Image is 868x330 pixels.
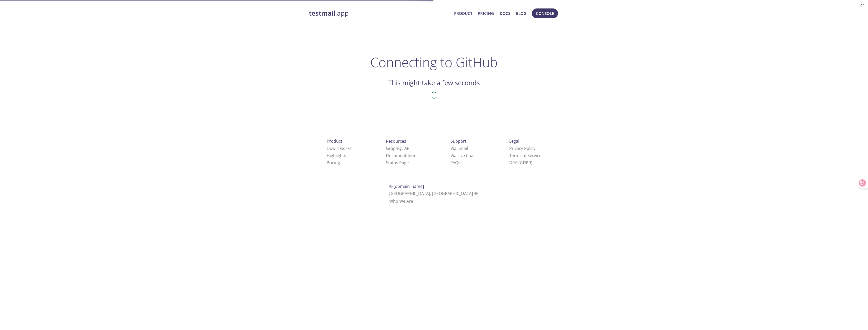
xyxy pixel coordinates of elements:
span: Console [536,10,554,17]
a: How it works [327,145,352,151]
span: Legal [509,138,519,144]
a: Docs [500,10,510,17]
a: Via Live Chat [451,153,475,158]
span: [GEOGRAPHIC_DATA], [GEOGRAPHIC_DATA] [389,191,479,196]
a: FAQ [451,160,460,166]
a: Highlights [327,153,346,158]
span: Product [327,138,342,144]
button: Console [532,8,558,18]
a: Via Email [451,145,468,151]
strong: testmail [309,9,335,18]
a: Who We Are [389,198,413,204]
span: © [DOMAIN_NAME] [389,183,424,189]
a: GraphQL API [386,145,411,151]
span: s [458,160,460,166]
a: Product [454,10,472,17]
a: Status Page [386,160,409,166]
a: Privacy Policy [509,145,535,151]
a: testmail.app [309,9,450,18]
span: Resources [386,138,406,144]
a: Pricing [478,10,494,17]
a: Blog [516,10,526,17]
a: DPA (GDPR) [509,160,532,166]
a: Documentation [386,153,416,158]
a: Pricing [327,160,340,166]
h1: Connecting to GitHub [370,54,498,70]
span: Support [451,138,466,144]
a: Terms of Service [509,153,541,158]
h2: This might take a few seconds [388,79,480,87]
